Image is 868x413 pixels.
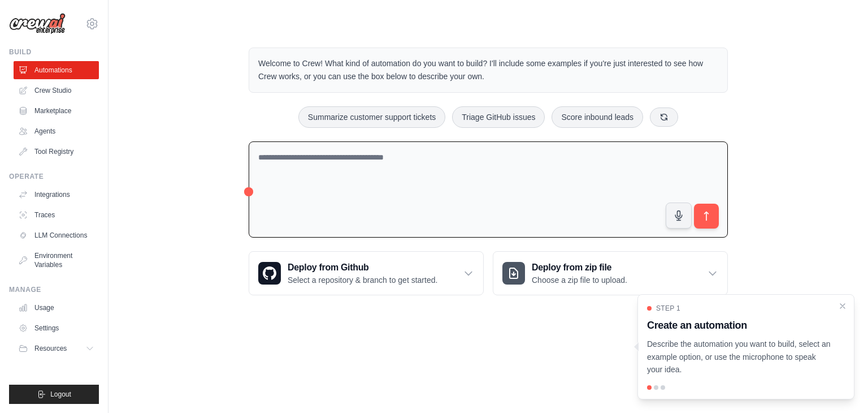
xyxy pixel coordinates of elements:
span: Logout [50,390,71,399]
button: Logout [9,385,99,404]
button: Score inbound leads [552,106,643,128]
button: Resources [14,339,99,358]
p: Describe the automation you want to build, select an example option, or use the microphone to spe... [647,338,831,376]
a: Marketplace [14,102,99,120]
div: Build [9,48,99,57]
a: Environment Variables [14,247,99,274]
a: Tool Registry [14,143,99,161]
a: Crew Studio [14,81,99,100]
span: Step 1 [656,304,680,313]
h3: Create an automation [647,317,831,333]
a: Usage [14,299,99,317]
a: Integrations [14,186,99,204]
div: Manage [9,285,99,294]
button: Summarize customer support tickets [298,106,445,128]
a: Automations [14,61,99,79]
div: Operate [9,172,99,181]
h3: Deploy from zip file [532,261,627,274]
button: Close walkthrough [838,302,847,311]
p: Select a repository & branch to get started. [288,274,437,286]
a: LLM Connections [14,226,99,244]
a: Settings [14,319,99,337]
a: Traces [14,206,99,224]
img: Logo [9,13,66,35]
p: Choose a zip file to upload. [532,274,627,286]
button: Triage GitHub issues [452,106,545,128]
span: Resources [34,344,67,353]
a: Agents [14,122,99,140]
h3: Deploy from Github [288,261,437,274]
p: Welcome to Crew! What kind of automation do you want to build? I'll include some examples if you'... [258,57,718,83]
